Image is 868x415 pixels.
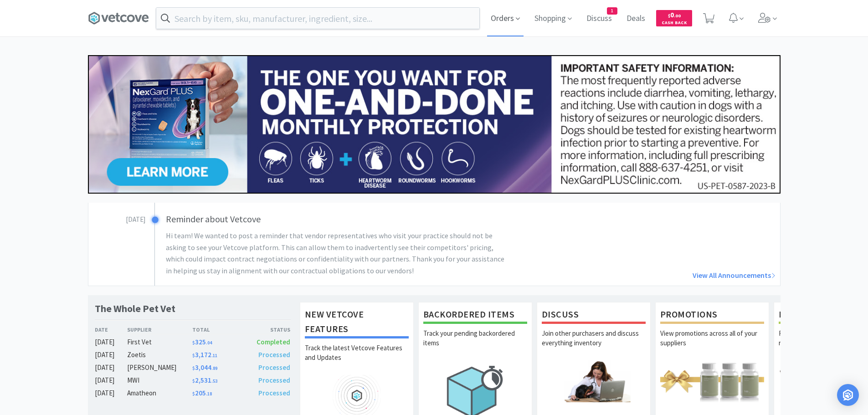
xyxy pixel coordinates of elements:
a: [DATE]Zoetis$3,172.11Processed [95,349,291,360]
div: Zoetis [127,349,192,360]
span: Processed [258,389,290,397]
h1: The Whole Pet Vet [95,302,175,315]
div: Open Intercom Messenger [837,384,859,406]
span: 325 [192,338,212,346]
div: [DATE] [95,349,128,360]
div: [PERSON_NAME] [127,362,192,373]
div: MWI [127,375,192,386]
span: Processed [258,350,290,359]
span: . 18 [206,391,212,397]
h3: Reminder about Vetcove [166,212,550,226]
div: [DATE] [95,337,128,348]
div: First Vet [127,337,192,348]
span: . 53 [211,378,217,384]
span: Processed [258,376,290,384]
span: Completed [257,338,290,346]
div: Date [95,325,128,334]
input: Search by item, sku, manufacturer, ingredient, size... [156,8,479,29]
span: Processed [258,363,290,372]
img: hero_promotions.png [660,360,764,402]
div: [DATE] [95,375,128,386]
a: View All Announcements [554,270,776,282]
p: View promotions across all of your suppliers [660,328,764,360]
p: Track the latest Vetcove Features and Updates [305,343,409,375]
div: [DATE] [95,388,128,399]
span: . 04 [206,340,212,346]
a: [DATE]Amatheon$205.18Processed [95,388,291,399]
span: 2,531 [192,376,217,384]
span: . 11 [211,353,217,359]
img: hero_discuss.png [542,360,646,402]
div: Amatheon [127,388,192,399]
span: $ [192,365,195,371]
div: Status [241,325,291,334]
span: 3,044 [192,363,217,372]
span: $ [668,13,670,19]
p: Hi team! We wanted to post a reminder that vendor representatives who visit your practice should ... [166,230,511,277]
span: Cash Back [662,20,687,26]
span: 205 [192,389,212,397]
h3: [DATE] [88,212,145,225]
span: $ [192,378,195,384]
p: Join other purchasers and discuss everything inventory [542,328,646,360]
h1: New Vetcove Features [305,307,409,338]
a: [DATE]MWI$2,531.53Processed [95,375,291,386]
a: $0.00Cash Back [656,6,692,31]
span: 1 [607,8,617,14]
div: Total [192,325,241,334]
h1: Discuss [542,307,646,324]
p: Track your pending backordered items [423,328,527,360]
span: . 00 [674,13,681,19]
span: $ [192,391,195,397]
span: 0 [668,10,681,19]
a: [DATE]First Vet$325.04Completed [95,337,291,348]
a: Deals [623,15,649,23]
span: $ [192,340,195,346]
div: Supplier [127,325,192,334]
div: [DATE] [95,362,128,373]
h1: Backordered Items [423,307,527,324]
span: 3,172 [192,350,217,359]
span: . 89 [211,365,217,371]
img: 24562ba5414042f391a945fa418716b7_350.jpg [88,55,781,194]
h1: Promotions [660,307,764,324]
a: Discuss1 [583,15,616,23]
span: $ [192,353,195,359]
a: [DATE][PERSON_NAME]$3,044.89Processed [95,362,291,373]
